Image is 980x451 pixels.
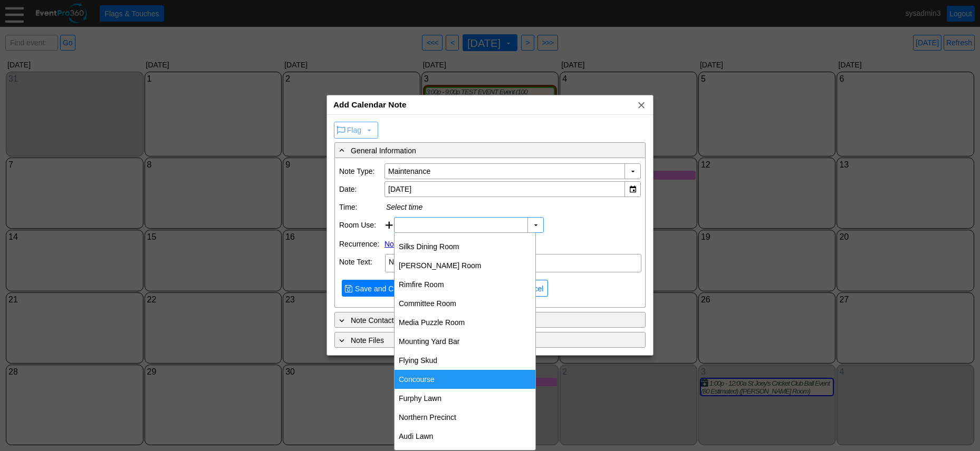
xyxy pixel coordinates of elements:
[385,217,394,234] div: Add room
[339,236,385,252] div: Recurrence:
[351,146,416,155] span: General Information
[339,254,385,272] div: Note Text:
[351,316,398,325] span: Note Contacts
[333,100,407,109] span: Add Calendar Note
[337,144,600,156] div: General Information
[339,199,385,215] div: Time:
[395,351,535,370] div: Flying Skud
[395,408,535,427] div: Northern Precinct
[395,332,535,351] div: Mounting Yard Bar
[339,181,385,197] div: Date:
[395,313,535,332] div: Media Puzzle Room
[337,334,600,346] div: Note Files
[347,126,361,135] span: Flag
[385,199,641,215] div: Edit start & end times
[339,163,385,179] div: Note Type:
[395,256,535,275] div: [PERSON_NAME] Room
[385,240,402,248] a: None
[337,314,600,326] div: Note Contacts
[394,232,536,450] div: dijit_form_FilteringSelect_15_popup
[395,275,535,294] div: Rimfire Room
[351,336,384,345] span: Note Files
[395,237,535,256] div: Silks Dining Room
[395,427,535,446] div: Audi Lawn
[395,389,535,408] div: Furphy Lawn
[395,294,535,313] div: Committee Room
[337,124,373,136] span: Flag
[344,282,409,293] span: Save and Close
[339,217,385,234] div: Room Use:
[353,283,409,294] span: Save and Close
[395,370,535,389] div: Concourse
[386,203,639,211] div: Select time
